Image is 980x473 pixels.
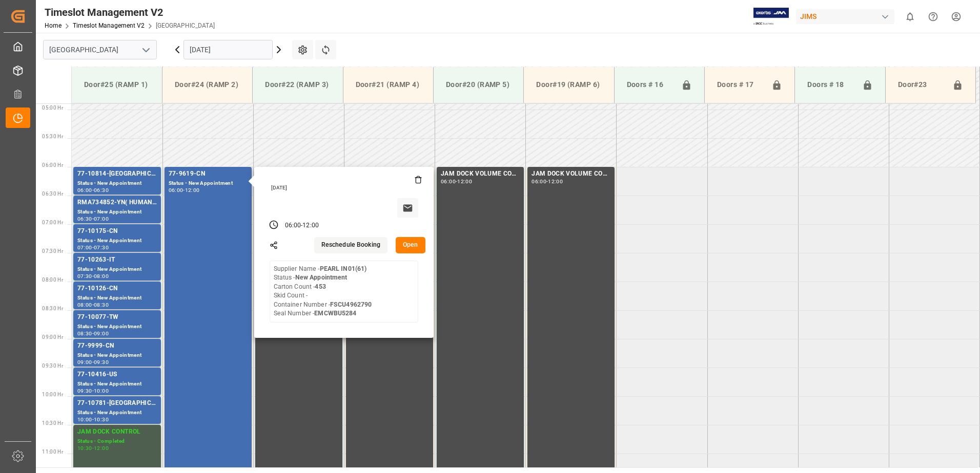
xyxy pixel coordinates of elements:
div: 12:00 [185,188,200,192]
div: 06:30 [94,188,109,192]
div: 06:00 [532,179,546,184]
div: 77-10781-[GEOGRAPHIC_DATA] [77,398,157,408]
div: 77-9999-CN [77,341,157,351]
div: 08:30 [94,303,109,307]
div: Door#25 (RAMP 1) [80,75,154,94]
div: 07:30 [77,274,92,278]
div: - [92,331,94,336]
div: 07:00 [77,245,92,250]
span: 06:00 Hr [42,162,63,168]
span: 09:30 Hr [42,363,63,369]
div: 77-10077-TW [77,312,157,322]
div: 77-10175-CN [77,226,157,236]
div: JAM DOCK CONTROL [77,427,157,437]
div: 77-10814-[GEOGRAPHIC_DATA] [77,169,157,179]
div: Doors # 16 [623,75,677,95]
div: - [456,179,457,184]
div: RMA734852-YN( HUMAN TOUCH CHAIR) [77,198,157,208]
div: 07:30 [94,245,109,250]
div: - [546,179,548,184]
a: Home [45,22,62,29]
div: - [301,221,302,230]
span: 07:30 Hr [42,248,63,254]
div: - [92,274,94,278]
img: Exertis%20JAM%20-%20Email%20Logo.jpg_1722504956.jpg [753,8,789,26]
div: 10:30 [77,446,92,450]
div: 77-10126-CN [77,284,157,294]
div: - [183,188,185,192]
div: Status - New Appointment [77,265,157,274]
div: - [92,217,94,221]
div: Status - New Appointment [77,380,157,389]
div: 77-10416-US [77,370,157,380]
div: Status - New Appointment [77,351,157,360]
button: JIMS [796,7,899,26]
div: Status - Completed [77,437,157,446]
span: 07:00 Hr [42,220,63,225]
div: - [92,360,94,364]
div: 09:30 [94,360,109,364]
div: 10:00 [77,417,92,422]
span: 08:30 Hr [42,306,63,311]
div: Status - New Appointment [169,179,248,188]
div: - [92,303,94,307]
input: DD.MM.YYYY [183,40,273,59]
div: 12:00 [302,221,319,230]
div: 07:00 [94,217,109,221]
div: 06:00 [77,188,92,192]
button: show 0 new notifications [899,5,922,28]
span: 10:00 Hr [42,392,63,397]
div: JIMS [796,9,894,24]
div: Door#20 (RAMP 5) [442,75,515,94]
div: Door#23 [894,75,948,95]
div: - [92,446,94,450]
div: Status - New Appointment [77,236,157,245]
div: 09:00 [94,331,109,336]
div: 77-9619-CN [169,169,248,179]
div: Supplier Name - Status - Carton Count - Skid Count - Container Number - Seal Number - [274,265,372,318]
b: 453 [315,283,325,290]
span: 06:30 Hr [42,191,63,197]
span: 05:30 Hr [42,134,63,139]
div: - [92,389,94,393]
input: Type to search/select [43,40,157,59]
div: - [92,188,94,192]
div: Status - New Appointment [77,208,157,217]
span: 10:30 Hr [42,420,63,426]
b: New Appointment [295,274,348,281]
span: 11:00 Hr [42,449,63,455]
div: JAM DOCK VOLUME CONTROL [441,169,520,179]
div: 08:30 [77,331,92,336]
div: 09:00 [77,360,92,364]
div: 06:00 [285,221,301,230]
div: Door#21 (RAMP 4) [352,75,425,94]
div: - [92,245,94,250]
div: Status - New Appointment [77,322,157,331]
div: Doors # 18 [803,75,857,95]
div: JAM DOCK VOLUME CONTROL [532,169,610,179]
button: Help Center [922,5,945,28]
div: 12:00 [94,446,109,450]
button: open menu [138,42,153,58]
div: 06:00 [169,188,183,192]
div: 10:30 [94,417,109,422]
div: Status - New Appointment [77,179,157,188]
span: 08:00 Hr [42,277,63,283]
button: Open [396,237,425,253]
div: 77-10263-IT [77,255,157,265]
span: 05:00 Hr [42,105,63,111]
div: 09:30 [77,389,92,393]
div: Timeslot Management V2 [45,5,215,20]
a: Timeslot Management V2 [73,22,145,29]
button: Reschedule Booking [314,237,387,253]
div: 08:00 [94,274,109,278]
div: Doors # 17 [713,75,767,95]
div: 12:00 [548,179,563,184]
div: 10:00 [94,389,109,393]
b: FSCU4962790 [330,301,372,308]
div: 08:00 [77,303,92,307]
div: 06:30 [77,217,92,221]
b: EMCWBU5284 [314,310,356,317]
b: PEARL IN01(61) [320,265,367,272]
div: Door#19 (RAMP 6) [532,75,605,94]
